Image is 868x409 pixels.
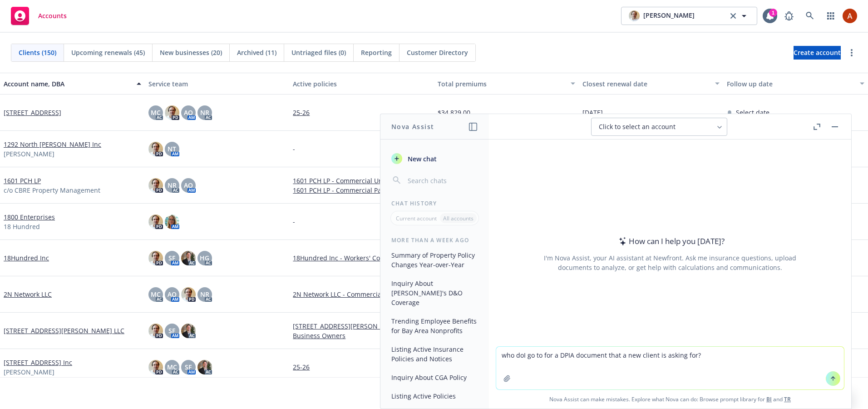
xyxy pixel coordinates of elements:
[148,178,163,193] img: photo
[822,7,840,25] a: Switch app
[843,9,857,23] img: photo
[780,7,798,25] a: Report a Bug
[801,7,819,25] a: Search
[293,289,430,299] a: 2N Network LLC - Commercial Package
[769,9,777,17] div: 1
[184,180,193,190] span: AO
[7,3,70,29] a: Accounts
[148,324,163,338] img: photo
[4,212,55,222] a: 1800 Enterprises
[591,118,727,136] button: Click to select an account
[145,73,290,95] button: Service team
[493,390,848,409] span: Nova Assist can make mistakes. Explore what Nova can do: Browse prompt library for and
[168,180,177,190] span: NR
[151,289,161,299] span: MC
[165,214,179,229] img: photo
[496,347,844,389] textarea: who doI go to for a DPIA document that a new client is asking for?
[599,122,676,131] span: Click to select an account
[4,222,40,231] span: 18 Hundred
[148,251,163,265] img: photo
[293,108,430,117] a: 25-26
[293,79,430,89] div: Active policies
[388,150,482,167] button: New chat
[388,276,482,310] button: Inquiry About [PERSON_NAME]'s D&O Coverage
[723,73,868,95] button: Follow up date
[380,200,489,207] div: Chat History
[443,214,473,222] p: All accounts
[794,46,841,60] a: Create account
[4,289,52,299] a: 2N Network LLC
[200,253,209,263] span: HG
[438,79,565,89] div: Total premiums
[148,79,286,89] div: Service team
[629,10,640,21] img: photo
[151,108,161,117] span: MC
[291,48,346,57] span: Untriaged files (0)
[293,144,295,154] span: -
[185,362,192,372] span: SF
[846,47,857,58] a: more
[4,367,54,377] span: [PERSON_NAME]
[237,48,276,57] span: Archived (11)
[200,108,209,117] span: NR
[293,362,430,372] a: 25-26
[582,108,603,117] span: [DATE]
[38,12,67,20] span: Accounts
[380,236,489,244] div: More than a week ago
[4,326,124,335] a: [STREET_ADDRESS][PERSON_NAME] LLC
[4,108,61,117] a: [STREET_ADDRESS]
[388,389,482,404] button: Listing Active Policies
[289,73,434,95] button: Active policies
[148,360,163,374] img: photo
[388,314,482,338] button: Trending Employee Benefits for Bay Area Nonprofits
[4,358,72,367] a: [STREET_ADDRESS] Inc
[542,253,798,272] div: I'm Nova Assist, your AI assistant at Newfront. Ask me insurance questions, upload documents to a...
[388,370,482,385] button: Inquiry About CGA Policy
[181,324,196,338] img: photo
[148,142,163,156] img: photo
[616,235,725,247] div: How can I help you [DATE]?
[168,289,177,299] span: AO
[396,214,437,222] p: Current account
[582,79,710,89] div: Closest renewal date
[438,108,470,117] span: $34,829.00
[766,395,772,403] a: BI
[197,360,212,374] img: photo
[784,395,791,403] a: TR
[4,79,131,89] div: Account name, DBA
[406,154,437,164] span: New chat
[4,140,101,149] a: 1292 North [PERSON_NAME] Inc
[293,185,430,195] a: 1601 PCH LP - Commercial Package
[728,10,739,21] a: clear selection
[165,105,179,120] img: photo
[293,176,430,185] a: 1601 PCH LP - Commercial Umbrella
[4,253,49,263] a: 18Hundred Inc
[388,248,482,272] button: Summary of Property Policy Changes Year-over-Year
[4,185,100,195] span: c/o CBRE Property Management
[4,176,41,185] a: 1601 PCH LP
[794,44,841,61] span: Create account
[4,149,54,159] span: [PERSON_NAME]
[727,79,854,89] div: Follow up date
[406,174,478,187] input: Search chats
[148,214,163,229] img: photo
[293,217,295,226] span: -
[579,73,724,95] button: Closest renewal date
[160,48,222,57] span: New businesses (20)
[181,287,196,302] img: photo
[621,7,757,25] button: photo[PERSON_NAME]clear selection
[71,48,145,57] span: Upcoming renewals (45)
[200,289,209,299] span: NR
[168,144,176,154] span: NT
[388,342,482,366] button: Listing Active Insurance Policies and Notices
[293,321,430,340] a: [STREET_ADDRESS][PERSON_NAME] LLC - Business Owners
[434,73,579,95] button: Total premiums
[184,108,193,117] span: AO
[407,48,468,57] span: Customer Directory
[168,326,175,335] span: SF
[391,122,434,131] h1: Nova Assist
[167,362,177,372] span: MC
[168,253,175,263] span: SF
[19,48,56,57] span: Clients (150)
